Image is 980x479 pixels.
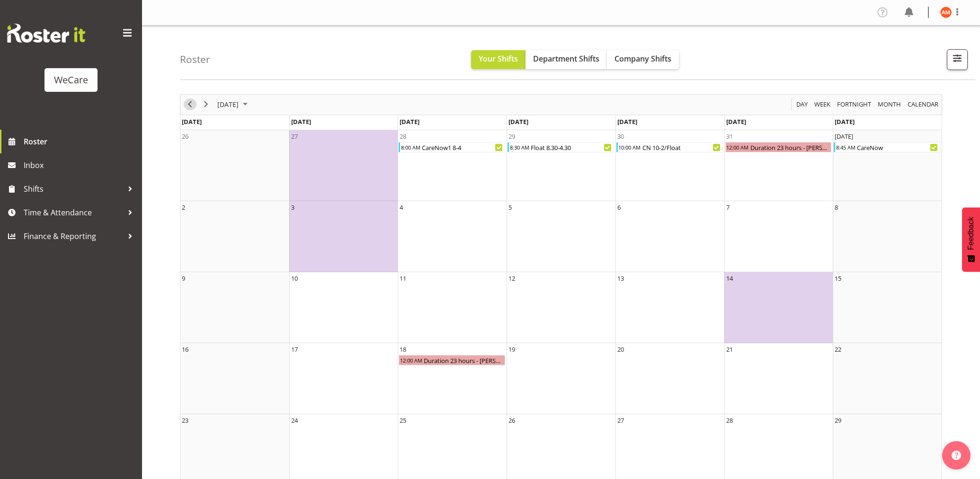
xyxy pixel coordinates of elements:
div: CareNow1 8-4 Begin From Tuesday, October 28, 2025 at 8:00:00 AM GMT+13:00 Ends At Tuesday, Octobe... [399,142,505,152]
div: Duration 23 hours - Ashley Mendoza Begin From Tuesday, November 18, 2025 at 12:00:00 AM GMT+13:00... [399,355,505,365]
td: Friday, November 14, 2025 [724,272,833,343]
div: 25 [400,416,406,425]
div: 10 [291,274,298,283]
div: 27 [291,132,298,141]
button: Feedback - Show survey [962,207,980,272]
span: Week [813,98,831,110]
span: Roster [24,134,137,149]
div: 5 [508,203,512,212]
span: Feedback [967,217,975,250]
td: Friday, November 21, 2025 [724,343,833,414]
div: 13 [617,274,624,283]
td: Tuesday, October 28, 2025 [398,130,507,201]
td: Sunday, November 9, 2025 [180,272,289,343]
div: 26 [508,416,515,425]
div: Duration 23 hours - [PERSON_NAME] [423,355,505,365]
td: Wednesday, November 19, 2025 [507,343,615,414]
span: calendar [907,98,939,110]
span: Finance & Reporting [24,229,123,243]
div: 29 [835,416,841,425]
span: Inbox [24,158,137,172]
div: 28 [400,132,406,141]
div: 2 [182,203,185,212]
td: Sunday, November 2, 2025 [180,201,289,272]
td: Wednesday, November 12, 2025 [507,272,615,343]
div: 15 [835,274,841,283]
div: 18 [400,345,406,354]
h4: Roster [180,54,210,65]
div: 12:00 AM [399,355,423,365]
div: 7 [726,203,730,212]
div: 16 [182,345,188,354]
div: Duration 23 hours - [PERSON_NAME] [749,142,831,152]
span: Department Shifts [533,53,599,64]
div: 28 [726,416,733,425]
span: Day [795,98,809,110]
button: Department Shifts [526,50,607,69]
div: 31 [726,132,733,141]
div: CareNow1 8-4 [421,142,505,152]
div: CN 10-2/Float [641,142,722,152]
div: 10:00 AM [618,142,641,152]
td: Thursday, October 30, 2025 [615,130,724,201]
td: Monday, November 17, 2025 [289,343,398,414]
span: Company Shifts [615,53,671,64]
div: 14 [726,274,733,283]
button: Timeline Day [795,98,810,110]
div: 19 [508,345,515,354]
div: 29 [508,132,515,141]
div: 8 [835,203,838,212]
div: 4 [400,203,403,212]
div: 20 [617,345,624,354]
div: 27 [617,416,624,425]
div: [DATE] [835,132,853,141]
button: Company Shifts [607,50,679,69]
td: Tuesday, November 11, 2025 [398,272,507,343]
td: Thursday, November 20, 2025 [615,343,724,414]
button: Timeline Month [876,98,903,110]
button: Previous [184,98,196,110]
button: Next [200,98,213,110]
span: [DATE] [182,117,202,126]
div: previous period [182,95,198,115]
div: CareNow Begin From Saturday, November 1, 2025 at 8:45:00 AM GMT+13:00 Ends At Saturday, November ... [834,142,940,152]
button: Timeline Week [813,98,832,110]
button: Month [906,98,940,110]
td: Monday, October 27, 2025 [289,130,398,201]
td: Saturday, November 15, 2025 [833,272,942,343]
img: help-xxl-2.png [952,451,961,460]
div: 8:30 AM [509,142,530,152]
span: Your Shifts [479,53,518,64]
span: Fortnight [836,98,872,110]
div: 9 [182,274,185,283]
button: Filter Shifts [947,49,968,70]
div: 6 [617,203,621,212]
div: 17 [291,345,298,354]
div: November 2025 [214,95,253,115]
td: Saturday, November 8, 2025 [833,201,942,272]
td: Wednesday, November 5, 2025 [507,201,615,272]
span: [DATE] [508,117,528,126]
td: Tuesday, November 4, 2025 [398,201,507,272]
td: Saturday, November 22, 2025 [833,343,942,414]
td: Thursday, November 13, 2025 [615,272,724,343]
div: 8:45 AM [835,142,856,152]
div: 21 [726,345,733,354]
button: November 2025 [216,98,252,110]
span: [DATE] [400,117,419,126]
td: Friday, October 31, 2025 [724,130,833,201]
div: Duration 23 hours - Ashley Mendoza Begin From Friday, October 31, 2025 at 12:00:00 AM GMT+13:00 E... [725,142,832,152]
td: Monday, November 3, 2025 [289,201,398,272]
img: ashley-mendoza11508.jpg [940,7,952,18]
div: 8:00 AM [400,142,421,152]
button: Fortnight [836,98,873,110]
button: Your Shifts [471,50,526,69]
div: 23 [182,416,188,425]
div: CN 10-2/Float Begin From Thursday, October 30, 2025 at 10:00:00 AM GMT+13:00 Ends At Thursday, Oc... [616,142,723,152]
td: Monday, November 10, 2025 [289,272,398,343]
div: 22 [835,345,841,354]
div: 24 [291,416,298,425]
div: 26 [182,132,188,141]
span: [DATE] [216,98,240,110]
div: 12:00 AM [726,142,749,152]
